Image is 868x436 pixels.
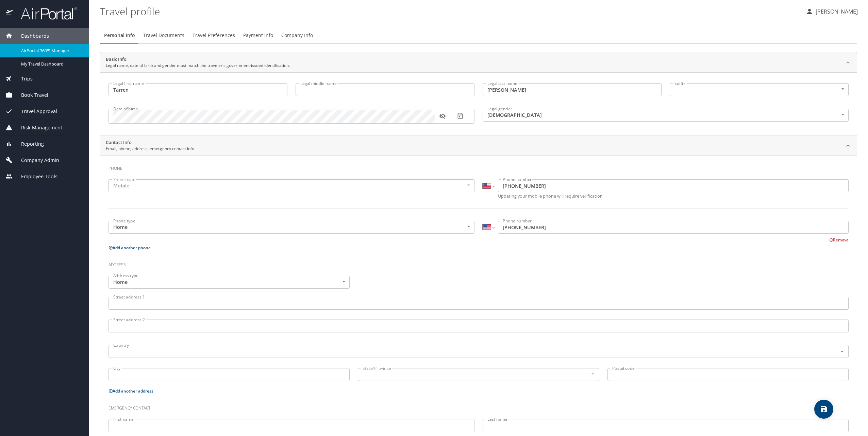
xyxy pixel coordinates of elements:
[108,221,474,234] div: Home
[106,146,194,152] p: Email, phone, address, emergency contact info
[106,56,290,63] h2: Basic Info
[243,31,273,40] span: Payment Info
[143,31,184,40] span: Travel Documents
[6,7,13,20] img: icon-airportal.png
[281,31,313,40] span: Company Info
[106,139,194,146] h2: Contact Info
[108,161,849,172] h3: Phone
[670,83,849,96] div: ​
[13,173,57,180] span: Employee Tools
[108,257,849,269] h3: Address
[21,48,81,54] span: AirPortal 360™ Manager
[498,194,849,198] p: Updating your mobile phone will require verification
[13,140,44,148] span: Reporting
[108,401,849,412] h3: Emergency contact
[108,388,153,394] button: Add another address
[108,276,350,289] div: Home
[13,7,77,20] img: airportal-logo.png
[483,109,849,122] div: [DEMOGRAPHIC_DATA]
[100,1,800,22] h1: Travel profile
[13,91,48,99] span: Book Travel
[100,52,857,73] div: Basic InfoLegal name, date of birth and gender must match the traveler's government-issued identi...
[814,7,858,16] p: [PERSON_NAME]
[193,31,235,40] span: Travel Preferences
[13,108,57,115] span: Travel Approval
[108,179,474,192] div: Mobile
[803,5,861,18] button: [PERSON_NAME]
[829,237,849,243] button: Remove
[13,75,33,83] span: Trips
[100,135,857,156] div: Contact InfoEmail, phone, address, emergency contact info
[104,31,135,40] span: Personal Info
[814,400,833,419] button: save
[106,62,290,69] p: Legal name, date of birth and gender must match the traveler's government-issued identification.
[13,124,62,131] span: Risk Management
[13,32,49,40] span: Dashboards
[100,72,857,135] div: Basic InfoLegal name, date of birth and gender must match the traveler's government-issued identi...
[108,245,151,251] button: Add another phone
[13,157,59,164] span: Company Admin
[838,347,846,356] button: Open
[100,27,857,43] div: Profile
[21,61,81,67] span: My Travel Dashboard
